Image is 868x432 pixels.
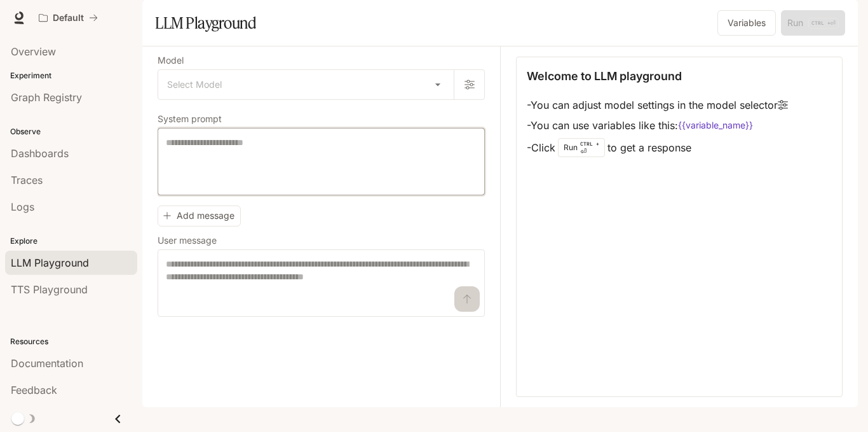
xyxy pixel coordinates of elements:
li: - Click to get a response [527,136,788,160]
span: Select Model [167,78,222,91]
code: {{variable_name}} [678,119,753,132]
p: Welcome to LLM playground [527,67,682,85]
button: Add message [158,206,241,226]
div: Run [558,138,605,157]
h1: LLM Playground [155,10,256,36]
p: User message [158,236,217,245]
p: Model [158,56,184,65]
p: Default [53,13,84,24]
li: - You can use variables like this: [527,115,788,136]
p: ⏎ [580,140,599,155]
p: System prompt [158,115,222,123]
button: Variables [717,10,776,36]
p: CTRL + [580,140,599,148]
button: All workspaces [33,5,104,31]
div: Select Model [158,70,454,99]
li: - You can adjust model settings in the model selector [527,95,788,115]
